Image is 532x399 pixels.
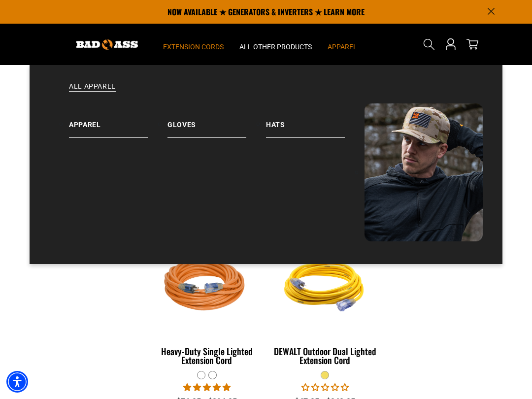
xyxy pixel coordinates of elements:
span: 0.00 stars [301,383,349,392]
img: DEWALT Outdoor Dual Lighted Extension Cord [272,238,378,333]
a: DEWALT Outdoor Dual Lighted Extension Cord DEWALT Outdoor Dual Lighted Extension Cord [273,236,377,370]
summary: Extension Cords [155,24,232,65]
summary: Apparel [320,24,365,65]
div: Heavy-Duty Single Lighted Extension Cord [155,347,259,365]
a: Hats [266,103,365,138]
span: Extension Cords [163,42,224,51]
div: DEWALT Outdoor Dual Lighted Extension Cord [273,347,377,365]
summary: All Other Products [232,24,320,65]
summary: Search [421,36,437,52]
img: orange [154,238,260,333]
span: Apparel [328,42,357,51]
span: All Other Products [239,42,312,51]
a: Apparel [69,103,167,138]
a: Open this option [443,24,459,65]
a: orange Heavy-Duty Single Lighted Extension Cord [155,236,259,370]
span: 5.00 stars [183,383,231,392]
img: Bad Ass Extension Cords [365,103,483,241]
div: Accessibility Menu [6,371,28,393]
img: Bad Ass Extension Cords [76,39,138,50]
a: Gloves [167,103,266,138]
a: cart [465,38,480,50]
a: All Apparel [49,82,483,103]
